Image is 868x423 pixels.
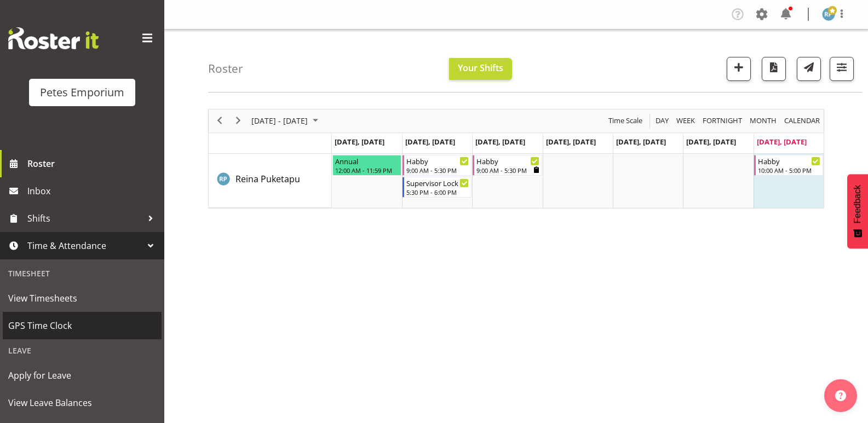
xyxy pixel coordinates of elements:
[335,137,384,147] span: [DATE], [DATE]
[758,166,820,175] div: 10:00 AM - 5:00 PM
[332,155,401,176] div: Reina Puketapu"s event - Annual Begin From Monday, September 29, 2025 at 12:00:00 AM GMT+13:00 En...
[757,137,807,147] span: [DATE], [DATE]
[783,114,822,128] button: Month
[332,154,824,208] table: Timeline Week of October 5, 2025
[701,114,744,128] button: Fortnight
[835,390,846,401] img: help-xxl-2.png
[758,155,820,166] div: Habby
[231,114,246,128] button: Next
[8,317,156,334] span: GPS Time Clock
[210,109,229,132] div: previous period
[797,57,821,81] button: Send a list of all shifts for the selected filtered period to all rostered employees.
[40,84,124,101] div: Petes Emporium
[8,367,156,384] span: Apply for Leave
[3,362,162,389] a: Apply for Leave
[3,262,162,285] div: Timesheet
[3,339,162,362] div: Leave
[654,114,671,128] button: Timeline Day
[335,155,399,166] div: Annual
[473,155,542,176] div: Reina Puketapu"s event - Habby Begin From Wednesday, October 1, 2025 at 9:00:00 AM GMT+13:00 Ends...
[476,166,539,175] div: 9:00 AM - 5:30 PM
[3,312,162,339] a: GPS Time Clock
[405,137,455,147] span: [DATE], [DATE]
[406,177,469,188] div: Supervisor Lock Up
[208,109,824,208] div: Timeline Week of October 5, 2025
[27,237,142,254] span: Time & Attendance
[702,114,743,128] span: Fortnight
[235,172,300,186] a: Reina Puketapu
[607,114,645,128] button: Time Scale
[654,114,670,128] span: Day
[853,185,863,223] span: Feedback
[403,177,472,198] div: Reina Puketapu"s event - Supervisor Lock Up Begin From Tuesday, September 30, 2025 at 5:30:00 PM ...
[546,137,596,147] span: [DATE], [DATE]
[727,57,751,81] button: Add a new shift
[250,114,323,128] button: October 2025
[686,137,736,147] span: [DATE], [DATE]
[607,114,643,128] span: Time Scale
[675,114,697,128] button: Timeline Week
[449,58,512,80] button: Your Shifts
[3,389,162,416] a: View Leave Balances
[8,395,156,411] span: View Leave Balances
[8,290,156,306] span: View Timesheets
[616,137,666,147] span: [DATE], [DATE]
[406,188,469,196] div: 5:30 PM - 6:00 PM
[748,114,779,128] button: Timeline Month
[3,285,162,312] a: View Timesheets
[235,173,300,185] span: Reina Puketapu
[209,154,332,208] td: Reina Puketapu resource
[675,114,696,128] span: Week
[754,155,823,176] div: Reina Puketapu"s event - Habby Begin From Sunday, October 5, 2025 at 10:00:00 AM GMT+13:00 Ends A...
[475,137,525,147] span: [DATE], [DATE]
[8,27,99,49] img: Rosterit website logo
[783,114,821,128] span: calendar
[212,114,227,128] button: Previous
[847,174,868,248] button: Feedback - Show survey
[830,57,854,81] button: Filter Shifts
[248,109,325,132] div: Sep 29 - Oct 05, 2025
[476,155,539,166] div: Habby
[406,166,469,175] div: 9:00 AM - 5:30 PM
[749,114,778,128] span: Month
[406,155,469,166] div: Habby
[335,166,399,175] div: 12:00 AM - 11:59 PM
[27,183,159,199] span: Inbox
[458,62,503,74] span: Your Shifts
[762,57,786,81] button: Download a PDF of the roster according to the set date range.
[403,155,472,176] div: Reina Puketapu"s event - Habby Begin From Tuesday, September 30, 2025 at 9:00:00 AM GMT+13:00 End...
[27,155,159,172] span: Roster
[229,109,248,132] div: next period
[822,8,835,21] img: reina-puketapu721.jpg
[250,114,309,128] span: [DATE] - [DATE]
[27,210,142,227] span: Shifts
[208,62,243,75] h4: Roster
